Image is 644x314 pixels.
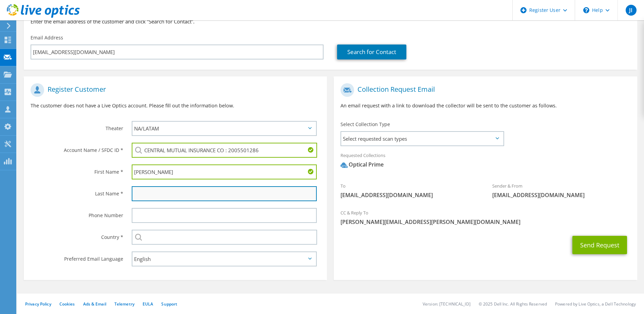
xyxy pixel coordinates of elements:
[479,301,547,307] li: © 2025 Dell Inc. All Rights Reserved
[31,34,63,41] label: Email Address
[161,301,177,307] a: Support
[114,301,134,307] a: Telemetry
[31,121,123,132] label: Theater
[492,191,630,199] span: [EMAIL_ADDRESS][DOMAIN_NAME]
[626,5,637,16] span: JI
[143,301,153,307] a: EULA
[341,161,384,169] div: Optical Prime
[572,236,627,254] button: Send Request
[337,45,406,59] a: Search for Contact
[31,18,630,25] h3: Enter the email address of the customer and click “Search for Contact”.
[59,301,75,307] a: Cookies
[485,179,637,202] div: Sender & From
[341,218,630,226] span: [PERSON_NAME][EMAIL_ADDRESS][PERSON_NAME][DOMAIN_NAME]
[25,301,51,307] a: Privacy Policy
[31,83,317,97] h1: Register Customer
[31,164,123,175] label: First Name *
[341,102,630,109] p: An email request with a link to download the collector will be sent to the customer as follows.
[83,301,106,307] a: Ads & Email
[31,251,123,262] label: Preferred Email Language
[31,102,320,109] p: The customer does not have a Live Optics account. Please fill out the information below.
[31,143,123,154] label: Account Name / SFDC ID *
[341,83,627,97] h1: Collection Request Email
[31,186,123,197] label: Last Name *
[341,121,390,128] label: Select Collection Type
[341,132,503,145] span: Select requested scan types
[334,206,637,229] div: CC & Reply To
[334,179,485,202] div: To
[583,7,589,13] svg: \n
[423,301,471,307] li: Version: [TECHNICAL_ID]
[334,148,637,175] div: Requested Collections
[31,230,123,241] label: Country *
[555,301,636,307] li: Powered by Live Optics, a Dell Technology
[31,208,123,219] label: Phone Number
[341,191,479,199] span: [EMAIL_ADDRESS][DOMAIN_NAME]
